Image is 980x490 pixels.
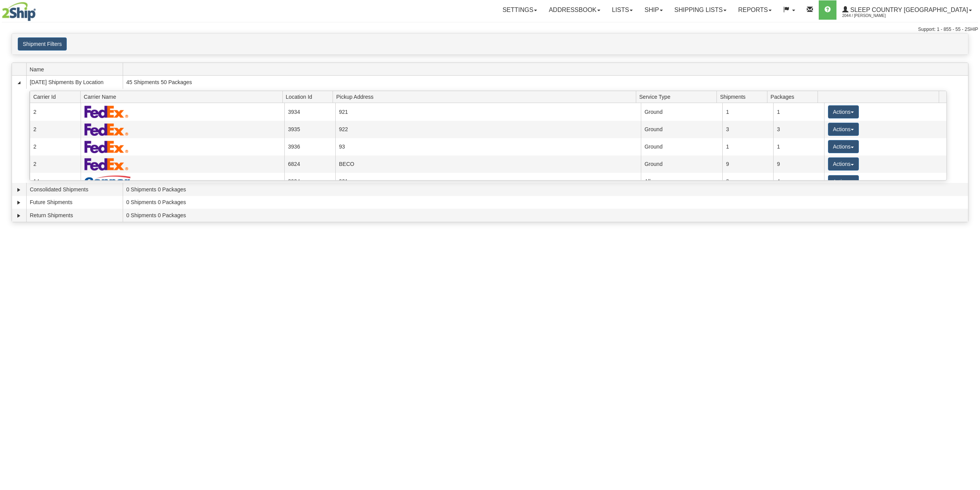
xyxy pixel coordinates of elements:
td: 2 [30,155,81,173]
span: Carrier Name [84,91,282,103]
a: Collapse [15,79,23,86]
td: 6824 [284,155,335,173]
td: 93 [335,138,641,155]
div: Support: 1 - 855 - 55 - 2SHIP [2,26,978,33]
a: Lists [606,0,639,20]
a: Settings [497,0,543,20]
img: FedEx Express® [84,158,129,171]
iframe: chat widget [962,206,979,284]
td: 1 [773,138,824,155]
span: 2044 / [PERSON_NAME] [842,12,900,20]
span: Carrier Id [33,91,80,103]
td: 2 [30,121,81,138]
button: Actions [828,140,859,153]
td: 9 [773,155,824,173]
span: Location Id [286,91,333,103]
span: Packages [770,91,818,103]
td: 4 [773,173,824,190]
td: Ground [641,103,722,120]
td: 3 [722,121,773,138]
td: 3934 [284,173,335,190]
button: Actions [828,157,859,171]
a: Shipping lists [669,0,732,20]
button: Actions [828,123,859,136]
td: 3 [773,121,824,138]
a: Expand [15,212,23,220]
td: 0 Shipments 0 Packages [123,196,968,209]
td: 921 [335,173,641,190]
img: FedEx Express® [84,105,129,118]
span: Shipments [720,91,767,103]
img: Canpar [84,176,131,188]
td: 3934 [284,103,335,120]
td: Ground [641,155,722,173]
span: Sleep Country [GEOGRAPHIC_DATA] [848,7,968,13]
img: FedEx Express® [84,123,129,136]
td: Consolidated Shipments [26,183,123,196]
td: 922 [335,121,641,138]
a: Expand [15,186,23,194]
img: logo2044.jpg [2,2,36,21]
td: BECO [335,155,641,173]
td: 2 [30,138,81,155]
td: All [641,173,722,190]
td: 3935 [284,121,335,138]
button: Actions [828,175,859,188]
a: Sleep Country [GEOGRAPHIC_DATA] 2044 / [PERSON_NAME] [836,0,978,20]
td: 45 Shipments 50 Packages [123,76,968,89]
button: Shipment Filters [18,37,67,51]
td: 0 Shipments 0 Packages [123,183,968,196]
td: 3 [722,173,773,190]
td: 0 Shipments 0 Packages [123,209,968,222]
td: Ground [641,121,722,138]
button: Actions [828,105,859,118]
a: Expand [15,199,23,206]
td: Future Shipments [26,196,123,209]
a: Ship [639,0,668,20]
td: Return Shipments [26,209,123,222]
td: 1 [722,138,773,155]
td: 2 [30,103,81,120]
td: 1 [722,103,773,120]
img: FedEx Express® [84,140,129,153]
td: 9 [722,155,773,173]
a: Reports [732,0,777,20]
td: [DATE] Shipments By Location [26,76,123,89]
td: 921 [335,103,641,120]
td: 1 [773,103,824,120]
span: Service Type [639,91,717,103]
span: Name [30,63,123,75]
span: Pickup Address [336,91,636,103]
td: 3936 [284,138,335,155]
a: Addressbook [543,0,606,20]
td: Ground [641,138,722,155]
td: 14 [30,173,81,190]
